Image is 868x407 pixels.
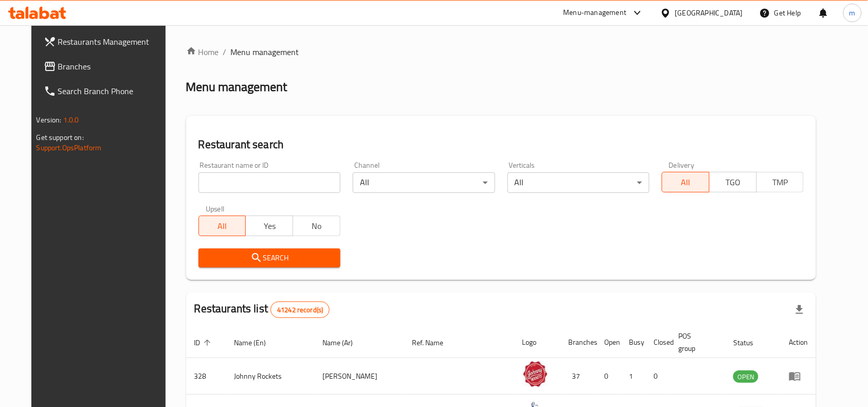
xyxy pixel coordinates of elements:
[35,29,176,54] a: Restaurants Management
[198,137,804,152] h2: Restaurant search
[250,219,289,234] span: Yes
[508,172,649,193] div: All
[35,79,176,103] a: Search Branch Phone
[226,358,315,395] td: Johnny Rockets
[322,337,366,349] span: Name (Ar)
[37,113,62,127] span: Version:
[198,172,340,193] input: Search for restaurant name or ID..
[756,172,804,192] button: TMP
[621,327,646,358] th: Busy
[596,358,621,395] td: 0
[231,46,299,58] span: Menu management
[245,216,293,236] button: Yes
[412,337,457,349] span: Ref. Name
[35,54,176,79] a: Branches
[63,113,79,127] span: 1.0.0
[666,175,706,190] span: All
[781,327,816,358] th: Action
[787,297,812,322] div: Export file
[669,162,695,169] label: Delivery
[514,327,560,358] th: Logo
[271,305,329,315] span: 41242 record(s)
[198,249,340,268] button: Search
[522,361,548,387] img: Johnny Rockets
[621,358,646,395] td: 1
[203,219,242,234] span: All
[297,219,336,234] span: No
[733,371,758,383] span: OPEN
[596,327,621,358] th: Open
[234,337,280,349] span: Name (En)
[58,60,168,73] span: Branches
[709,172,757,192] button: TGO
[714,175,753,190] span: TGO
[353,172,495,193] div: All
[194,337,214,349] span: ID
[37,141,102,154] a: Support.OpsPlatform
[194,301,330,318] h2: Restaurants list
[186,358,226,395] td: 328
[206,205,225,213] label: Upsell
[223,46,227,58] li: /
[646,358,671,395] td: 0
[675,7,743,19] div: [GEOGRAPHIC_DATA]
[789,370,808,382] div: Menu
[37,131,84,144] span: Get support on:
[270,302,330,318] div: Total records count
[58,85,168,97] span: Search Branch Phone
[186,79,287,95] h2: Menu management
[849,7,856,19] span: m
[58,36,168,48] span: Restaurants Management
[207,252,332,264] span: Search
[186,46,219,58] a: Home
[198,216,246,236] button: All
[662,172,710,192] button: All
[293,216,340,236] button: No
[646,327,671,358] th: Closed
[679,330,713,355] span: POS group
[564,7,627,19] div: Menu-management
[560,327,596,358] th: Branches
[186,46,817,58] nav: breadcrumb
[560,358,596,395] td: 37
[761,175,800,190] span: TMP
[314,358,404,395] td: [PERSON_NAME]
[733,337,767,349] span: Status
